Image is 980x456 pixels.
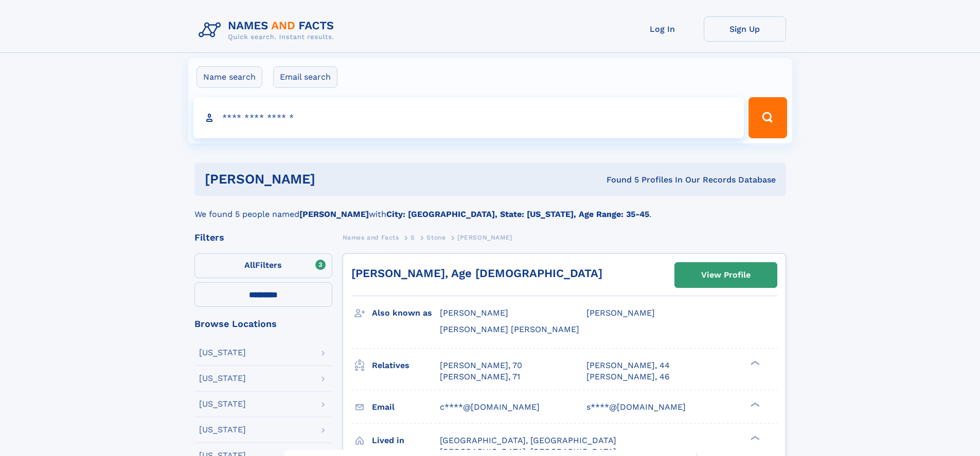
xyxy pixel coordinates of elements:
[244,260,255,270] span: All
[440,360,522,371] a: [PERSON_NAME], 70
[273,66,337,88] label: Email search
[586,308,655,318] span: [PERSON_NAME]
[701,263,751,287] div: View Profile
[461,174,776,186] div: Found 5 Profiles In Our Records Database
[440,324,579,334] span: [PERSON_NAME] [PERSON_NAME]
[194,233,332,242] div: Filters
[675,263,777,287] a: View Profile
[586,371,670,382] a: [PERSON_NAME], 46
[193,97,744,138] input: search input
[586,360,670,371] a: [PERSON_NAME], 44
[299,209,369,219] b: [PERSON_NAME]
[194,253,332,278] label: Filters
[199,426,246,434] div: [US_STATE]
[621,16,704,42] a: Log In
[426,234,446,241] span: Stone
[372,357,440,374] h3: Relatives
[411,234,415,241] span: S
[411,231,415,244] a: S
[197,66,262,88] label: Name search
[199,374,246,382] div: [US_STATE]
[386,209,649,219] b: City: [GEOGRAPHIC_DATA], State: [US_STATE], Age Range: 35-45
[440,371,520,382] a: [PERSON_NAME], 71
[351,267,602,280] a: [PERSON_NAME], Age [DEMOGRAPHIC_DATA]
[194,196,786,221] div: We found 5 people named with .
[199,400,246,408] div: [US_STATE]
[457,234,512,241] span: [PERSON_NAME]
[748,401,760,408] div: ❯
[194,319,332,329] div: Browse Locations
[440,435,616,445] span: [GEOGRAPHIC_DATA], [GEOGRAPHIC_DATA]
[199,349,246,357] div: [US_STATE]
[748,434,760,441] div: ❯
[749,97,787,138] button: Search Button
[440,308,508,318] span: [PERSON_NAME]
[748,359,760,366] div: ❯
[372,398,440,416] h3: Email
[426,231,446,244] a: Stone
[704,16,786,42] a: Sign Up
[205,173,461,186] h1: [PERSON_NAME]
[343,231,399,244] a: Names and Facts
[194,16,343,44] img: Logo Names and Facts
[372,304,440,322] h3: Also known as
[372,432,440,449] h3: Lived in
